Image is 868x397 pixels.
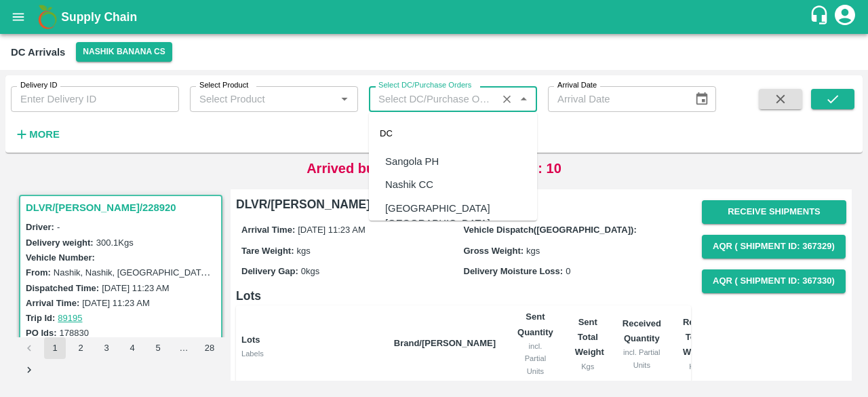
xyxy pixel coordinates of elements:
div: DC Arrivals [11,43,65,61]
label: Select Product [199,80,248,91]
h6: DLVR/[PERSON_NAME]/228920 (ARRIVED) [236,195,691,214]
input: Enter Delivery ID [11,86,179,112]
button: More [11,123,63,146]
label: [DATE] 11:23 AM [102,283,169,293]
nav: pagination navigation [16,337,225,381]
div: Nashik CC [385,178,433,193]
label: Driver: [26,222,54,232]
label: Delivery Gap: [241,266,298,276]
strong: More [29,129,60,140]
span: - [57,222,60,232]
b: Received Total Weight [683,317,722,358]
label: Vehicle Number: [26,252,95,263]
b: Sent Total Weight [575,317,604,358]
p: Arrived but not unloaded deliveries : 10 [307,158,561,178]
label: PO Ids: [26,328,57,338]
button: Go to page 2 [70,337,92,359]
b: Lots [241,335,260,345]
button: page 1 [44,337,66,359]
div: [GEOGRAPHIC_DATA] [GEOGRAPHIC_DATA] [385,201,526,231]
label: From: [26,267,51,278]
button: Go to page 28 [199,337,220,359]
div: Labels [241,347,383,360]
h3: DLVR/[PERSON_NAME]/228920 [26,199,220,216]
button: Go to page 4 [121,337,143,359]
button: Close [515,90,532,108]
div: customer-support [809,5,833,29]
label: Dispatched Time: [26,283,99,293]
label: Nashik, Nashik, [GEOGRAPHIC_DATA], [GEOGRAPHIC_DATA], [GEOGRAPHIC_DATA] [54,267,402,278]
span: 0 [566,266,570,276]
label: Select DC/Purchase Orders [378,80,471,91]
label: Vehicle Dispatch([GEOGRAPHIC_DATA]): [464,225,637,235]
button: open drawer [3,1,34,33]
label: [DATE] 11:23 AM [82,298,149,308]
div: Sangola PH [385,154,439,169]
label: Trip Id: [26,313,55,323]
a: Supply Chain [61,7,809,26]
div: account of current user [833,3,857,31]
label: Delivery weight: [26,238,94,248]
div: Kgs [575,360,601,373]
label: Arrival Time: [241,225,295,235]
b: Received Quantity [623,318,661,343]
button: Select DC [76,42,172,62]
img: logo [34,3,61,31]
button: AQR ( Shipment Id: 367330) [702,269,846,293]
label: Arrival Date [557,80,597,91]
label: Gross Weight: [464,246,524,256]
button: Go to page 3 [96,337,117,359]
button: Clear [498,90,516,109]
h6: Lots [236,286,691,305]
button: Go to next page [18,359,40,381]
div: incl. Partial Units [623,346,661,371]
div: incl. Partial Units [517,340,553,377]
label: Tare Weight: [241,246,294,256]
label: 300.1 Kgs [96,238,134,248]
button: Choose date [689,86,715,112]
span: [DATE] 11:23 AM [298,225,365,235]
div: Kgs [683,360,709,373]
label: 178830 [60,328,89,338]
button: AQR ( Shipment Id: 367329) [702,235,846,259]
span: kgs [297,246,311,256]
label: Delivery Moisture Loss: [464,266,564,276]
span: 0 kgs [301,266,319,276]
span: kgs [526,246,540,256]
label: Arrival Time: [26,298,79,308]
button: Open [336,90,353,108]
a: 89195 [58,313,82,323]
input: Select DC/Purchase Orders [373,90,493,108]
button: Go to page 5 [147,337,169,359]
input: Select Product [194,90,332,108]
div: DC [369,117,537,150]
div: … [173,342,195,355]
b: Brand/[PERSON_NAME] [394,338,496,348]
input: Arrival Date [548,86,684,112]
b: Supply Chain [61,10,137,24]
label: Delivery ID [20,80,57,91]
b: Sent Quantity [517,311,553,337]
button: Receive Shipments [702,200,846,224]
